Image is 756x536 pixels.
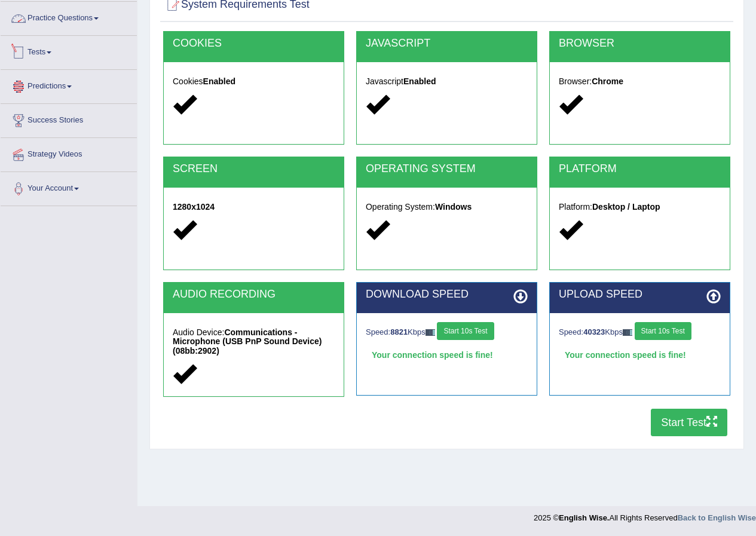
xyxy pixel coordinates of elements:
h2: OPERATING SYSTEM [366,163,528,175]
h5: Browser: [559,77,721,86]
button: Start 10s Test [437,322,494,340]
div: Your connection speed is fine! [366,346,528,364]
a: Strategy Videos [1,138,137,168]
div: 2025 © All Rights Reserved [534,506,756,523]
h2: AUDIO RECORDING [173,289,335,301]
button: Start 10s Test [635,322,691,340]
h2: COOKIES [173,38,335,50]
img: ajax-loader-fb-connection.gif [426,329,435,336]
h5: Audio Device: [173,328,335,356]
div: Speed: Kbps [559,322,721,343]
a: Practice Questions [1,2,137,32]
strong: 40323 [583,327,605,336]
strong: 8821 [390,327,408,336]
h5: Cookies [173,77,335,86]
strong: English Wise. [559,513,609,522]
a: Predictions [1,70,137,100]
img: ajax-loader-fb-connection.gif [623,329,632,336]
h2: UPLOAD SPEED [559,289,721,301]
strong: Enabled [203,76,235,86]
h2: SCREEN [173,163,335,175]
a: Your Account [1,172,137,202]
h2: PLATFORM [559,163,721,175]
h5: Operating System: [366,203,528,212]
h5: Javascript [366,77,528,86]
h5: Platform: [559,203,721,212]
div: Speed: Kbps [366,322,528,343]
strong: Desktop / Laptop [592,202,660,212]
button: Start Test [651,409,727,436]
strong: Windows [435,202,472,212]
a: Back to English Wise [678,513,756,522]
strong: Chrome [592,76,623,86]
strong: Communications - Microphone (USB PnP Sound Device) (08bb:2902) [173,327,322,356]
strong: Enabled [403,76,436,86]
a: Tests [1,36,137,66]
h2: JAVASCRIPT [366,38,528,50]
div: Your connection speed is fine! [559,346,721,364]
h2: DOWNLOAD SPEED [366,289,528,301]
a: Success Stories [1,104,137,134]
h2: BROWSER [559,38,721,50]
strong: 1280x1024 [173,202,215,212]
